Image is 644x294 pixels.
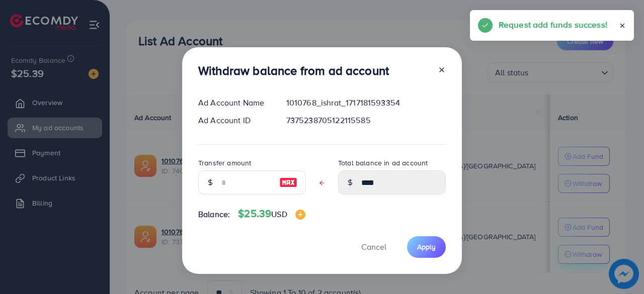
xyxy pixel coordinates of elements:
h5: Request add funds success! [499,18,607,31]
span: Apply [417,242,436,252]
h3: Withdraw balance from ad account [198,63,389,78]
h4: $25.39 [238,208,305,220]
img: image [279,176,297,188]
img: image [295,210,305,220]
span: Balance: [198,209,230,220]
div: Ad Account ID [190,115,278,126]
div: 7375238705122115585 [278,115,454,126]
label: Total balance in ad account [338,158,428,168]
button: Cancel [349,236,399,258]
span: USD [271,209,287,220]
div: 1010768_ishrat_1717181593354 [278,97,454,109]
button: Apply [407,236,446,258]
label: Transfer amount [198,158,251,168]
div: Ad Account Name [190,97,278,109]
span: Cancel [361,241,386,252]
